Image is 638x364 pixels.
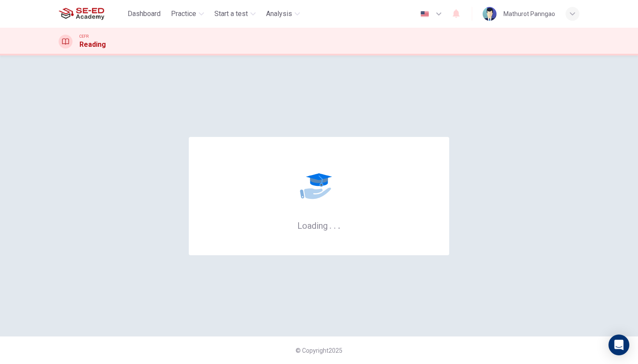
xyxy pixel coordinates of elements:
div: Mathurot Panngao [503,9,555,19]
h6: . [338,218,341,232]
h6: Loading [297,220,341,231]
span: Dashboard [128,9,161,19]
img: Profile picture [483,7,497,21]
span: CEFR [79,33,89,39]
h6: . [333,218,336,232]
span: © Copyright 2025 [296,347,342,354]
img: SE-ED Academy logo [59,5,104,23]
span: Practice [171,9,196,19]
img: en [419,11,430,17]
span: Analysis [266,9,292,19]
h6: . [329,218,332,232]
h1: Reading [79,39,106,50]
div: Open Intercom Messenger [608,335,629,355]
button: Start a test [211,6,259,22]
span: Start a test [214,9,248,19]
button: Dashboard [124,6,164,22]
button: Analysis [263,6,303,22]
button: Practice [168,6,207,22]
a: SE-ED Academy logo [59,5,124,23]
